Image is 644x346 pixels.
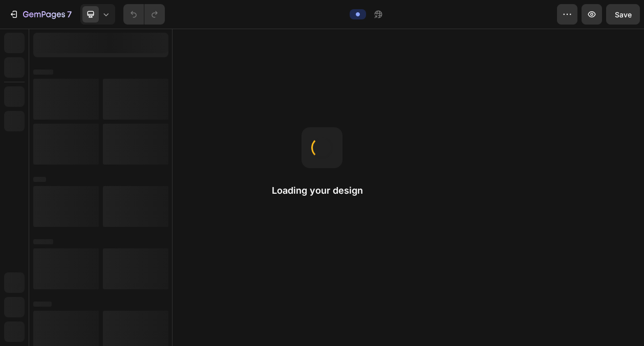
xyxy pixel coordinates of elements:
[4,4,76,25] button: 7
[67,8,72,20] p: 7
[606,4,640,25] button: Save
[123,4,165,25] div: Undo/Redo
[272,184,372,197] h2: Loading your design
[615,10,632,19] span: Save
